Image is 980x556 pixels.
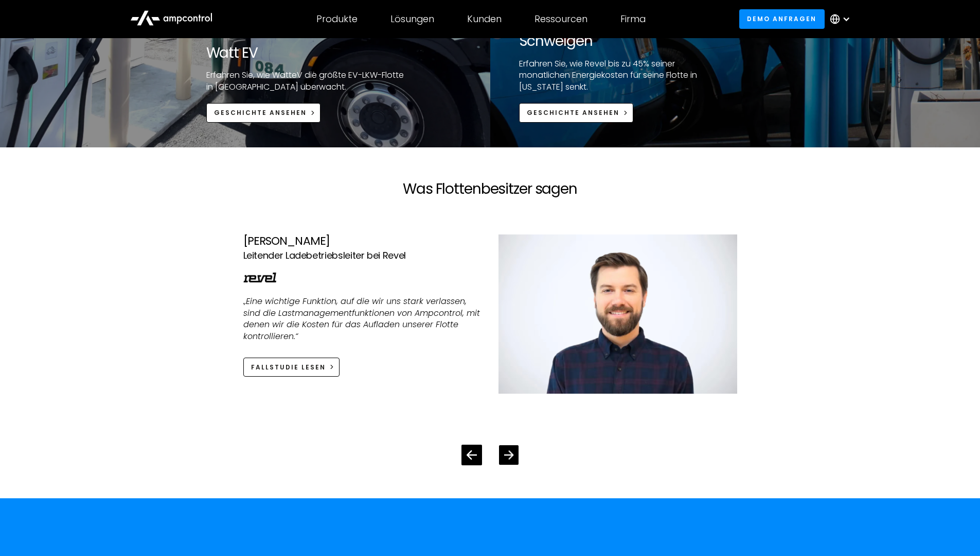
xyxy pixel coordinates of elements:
div: Kunden [467,13,502,25]
div: Lösungen [390,13,434,25]
div: Ressourcen [534,13,587,25]
p: „Eine wichtige Funktion, auf die wir uns stark verlassen, sind die Lastmanagementfunktionen von A... [243,296,482,342]
div: Produkte [316,13,358,25]
h2: Was Flottenbesitzer sagen [227,180,754,198]
div: Next slide [499,445,519,465]
div: 1 / 4 [243,218,737,410]
a: Geschichte ansehen [519,103,634,122]
h2: Watt EV [206,44,411,62]
a: Demo anfragen [739,9,825,28]
div: Firma [620,13,646,25]
div: Previous slide [461,445,482,465]
h2: Schwelgen [519,32,723,50]
div: Fallstudie lesen [251,363,326,372]
div: [PERSON_NAME] [243,234,482,248]
p: Erfahren Sie, wie Revel bis zu 45% seiner monatlichen Energiekosten für seine Flotte in [US_STATE... [519,58,723,93]
a: Geschichte ansehen [206,103,321,122]
div: Leitender Ladebetriebsleiter bei Revel [243,248,482,263]
a: Fallstudie lesen [243,358,340,377]
p: Erfahren Sie, wie WatteV die größte EV-LKW-Flotte in [GEOGRAPHIC_DATA] überwacht. [206,70,411,93]
div: Geschichte ansehen [527,108,619,117]
div: Geschichte ansehen [214,108,307,117]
